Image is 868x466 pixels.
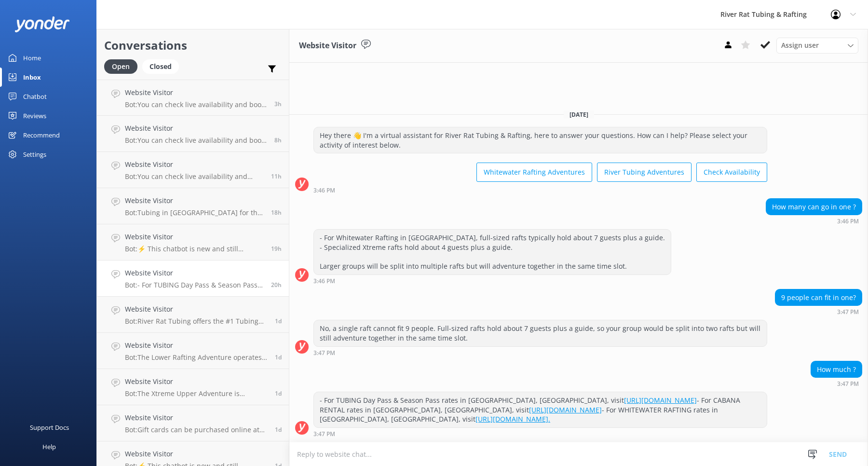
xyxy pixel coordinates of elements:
strong: 3:47 PM [837,309,859,315]
strong: 3:46 PM [837,219,859,224]
span: Sep 02 2025 02:47pm (UTC -05:00) America/Cancun [271,281,282,289]
div: Sep 02 2025 02:47pm (UTC -05:00) America/Cancun [313,349,767,356]
a: Closed [142,61,184,71]
h4: Website Visitor [125,340,268,351]
div: Sep 02 2025 02:46pm (UTC -05:00) America/Cancun [766,218,862,224]
div: 9 people can fit in one? [775,289,862,306]
div: Support Docs [30,418,69,437]
strong: 3:47 PM [837,381,859,387]
div: - For Whitewater Rafting in [GEOGRAPHIC_DATA], full-sized rafts typically hold about 7 guests plu... [314,230,671,274]
button: River Tubing Adventures [597,163,692,182]
p: Bot: Gift cards can be purchased online at [URL][DOMAIN_NAME]. [125,425,268,434]
a: Website VisitorBot:The Lower Rafting Adventure operates from [DATE] to [DATE]. For the most accur... [97,333,289,369]
span: Sep 02 2025 03:55pm (UTC -05:00) America/Cancun [271,245,282,253]
h2: Conversations [104,36,282,55]
p: Bot: ⚡ This chatbot is new and still learning. You're welcome to ask a new question and our autom... [125,245,264,253]
span: Sep 01 2025 05:00pm (UTC -05:00) America/Cancun [275,425,282,434]
a: Website VisitorBot:You can check live availability and book your tubing, rafting, packages, or gi... [97,80,289,116]
span: Assign user [781,40,819,51]
span: Sep 02 2025 09:00am (UTC -05:00) America/Cancun [275,317,282,325]
h4: Website Visitor [125,123,267,134]
p: Bot: Tubing in [GEOGRAPHIC_DATA] for the 2025 season is open daily from [DATE] through [DATE]. Yo... [125,208,264,217]
img: yonder-white-logo.png [14,16,70,32]
p: Bot: - For TUBING Day Pass & Season Pass rates in [GEOGRAPHIC_DATA], [GEOGRAPHIC_DATA], visit [UR... [125,281,264,289]
h4: Website Visitor [125,304,268,315]
a: Website VisitorBot:⚡ This chatbot is new and still learning. You're welcome to ask a new question... [97,224,289,260]
p: Bot: You can check live availability and book your tubing, rafting, packages, or gift certificate... [125,172,264,181]
a: [URL][DOMAIN_NAME]. [475,414,550,424]
div: Open [104,59,137,74]
a: Website VisitorBot:You can check live availability and book your tubing, rafting, packages, or gi... [97,152,289,188]
a: Website VisitorBot:Tubing in [GEOGRAPHIC_DATA] for the 2025 season is open daily from [DATE] thro... [97,188,289,224]
a: Open [104,61,142,71]
div: Sep 02 2025 02:47pm (UTC -05:00) America/Cancun [313,430,767,437]
span: Sep 03 2025 08:06am (UTC -05:00) America/Cancun [274,100,282,108]
h4: Website Visitor [125,268,264,278]
p: Bot: River Rat Tubing offers the #1 Tubing Adventure in the [GEOGRAPHIC_DATA], located in [GEOGRA... [125,317,268,326]
div: Sep 02 2025 02:46pm (UTC -05:00) America/Cancun [313,277,671,284]
a: [URL][DOMAIN_NAME] [529,405,602,414]
h4: Website Visitor [125,195,264,206]
h4: Website Visitor [125,87,267,98]
span: Sep 02 2025 11:44pm (UTC -05:00) America/Cancun [271,172,282,180]
strong: 3:46 PM [313,188,335,193]
div: Inbox [23,68,41,87]
div: Sep 02 2025 02:47pm (UTC -05:00) America/Cancun [775,308,862,315]
div: Recommend [23,125,60,145]
div: How many can go in one ? [766,199,862,215]
p: Bot: The Xtreme Upper Adventure is designed for thrill-seekers and tackles Class III-IV rapids in... [125,389,268,398]
h3: Website Visitor [299,40,356,52]
a: Website VisitorBot:- For TUBING Day Pass & Season Pass rates in [GEOGRAPHIC_DATA], [GEOGRAPHIC_DA... [97,260,289,297]
strong: 3:47 PM [313,431,335,437]
span: Sep 02 2025 09:00am (UTC -05:00) America/Cancun [275,353,282,361]
span: Sep 02 2025 07:16am (UTC -05:00) America/Cancun [275,389,282,397]
div: Sep 02 2025 02:46pm (UTC -05:00) America/Cancun [313,187,767,193]
div: Help [42,437,56,456]
button: Whitewater Rafting Adventures [476,163,592,182]
div: Assign User [776,38,858,53]
div: Sep 02 2025 02:47pm (UTC -05:00) America/Cancun [811,380,862,387]
div: No, a single raft cannot fit 9 people. Full-sized rafts hold about 7 guests plus a guide, so your... [314,320,767,346]
div: Hey there 👋 I'm a virtual assistant for River Rat Tubing & Rafting, here to answer your questions... [314,127,767,153]
div: Settings [23,145,46,164]
button: Check Availability [696,163,767,182]
a: Website VisitorBot:You can check live availability and book your tubing, rafting, packages, or gi... [97,116,289,152]
span: Sep 03 2025 02:17am (UTC -05:00) America/Cancun [274,136,282,144]
span: [DATE] [564,110,594,119]
div: Closed [142,59,179,74]
h4: Website Visitor [125,449,268,459]
span: Sep 02 2025 05:06pm (UTC -05:00) America/Cancun [271,208,282,217]
a: Website VisitorBot:The Xtreme Upper Adventure is designed for thrill-seekers and tackles Class II... [97,369,289,405]
h4: Website Visitor [125,376,268,387]
a: Website VisitorBot:River Rat Tubing offers the #1 Tubing Adventure in the [GEOGRAPHIC_DATA], loca... [97,297,289,333]
a: Website VisitorBot:Gift cards can be purchased online at [URL][DOMAIN_NAME].1d [97,405,289,441]
p: Bot: You can check live availability and book your tubing, rafting, packages, or gift certificate... [125,136,267,145]
p: Bot: You can check live availability and book your tubing, rafting, packages, or gift certificate... [125,100,267,109]
div: Home [23,48,41,68]
a: [URL][DOMAIN_NAME] [624,396,697,405]
h4: Website Visitor [125,412,268,423]
p: Bot: The Lower Rafting Adventure operates from [DATE] to [DATE]. For the most accurate operating ... [125,353,268,362]
h4: Website Visitor [125,232,264,242]
div: - For TUBING Day Pass & Season Pass rates in [GEOGRAPHIC_DATA], [GEOGRAPHIC_DATA], visit - For CA... [314,392,767,427]
div: How much ? [811,361,862,378]
div: Reviews [23,106,46,125]
strong: 3:47 PM [313,350,335,356]
h4: Website Visitor [125,159,264,170]
div: Chatbot [23,87,47,106]
strong: 3:46 PM [313,278,335,284]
